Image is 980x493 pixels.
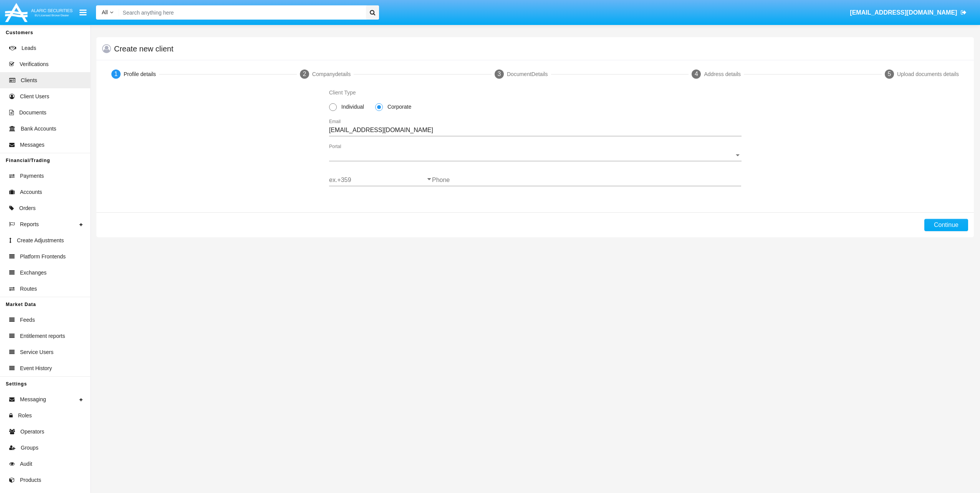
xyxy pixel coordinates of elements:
[20,188,42,196] span: Accounts
[20,60,48,68] span: Verifications
[20,93,49,101] span: Client Users
[19,204,36,212] span: Orders
[102,9,108,15] span: All
[4,1,74,24] img: Logo image
[20,332,65,340] span: Entitlement reports
[507,70,548,78] div: Document Details
[329,152,735,159] span: Portal
[20,348,53,356] span: Service Users
[20,141,45,149] span: Messages
[312,70,351,78] div: Company details
[303,71,306,77] span: 2
[20,460,32,468] span: Audit
[20,395,46,404] span: Messaging
[20,269,46,277] span: Exchanges
[329,89,356,97] label: Client Type
[383,103,413,111] span: Corporate
[21,444,38,452] span: Groups
[20,220,39,228] span: Reports
[20,476,41,484] span: Products
[887,71,891,77] span: 5
[20,285,37,293] span: Routes
[20,172,44,180] span: Payments
[19,109,46,117] span: Documents
[114,71,118,77] span: 1
[119,5,364,20] input: Search
[704,70,741,78] div: Address details
[18,412,32,420] span: Roles
[897,70,959,78] div: Upload documents details
[846,2,970,23] a: [EMAIL_ADDRESS][DOMAIN_NAME]
[20,316,35,324] span: Feeds
[21,125,56,133] span: Bank Accounts
[124,70,156,78] div: Profile details
[21,76,37,84] span: Clients
[337,103,366,111] span: Individual
[20,253,66,261] span: Platform Frontends
[17,237,64,245] span: Create Adjustments
[114,46,174,52] h5: Create new client
[498,71,501,77] span: 3
[20,428,44,436] span: Operators
[96,8,119,17] a: All
[924,219,968,231] button: Continue
[695,71,698,77] span: 4
[20,364,52,372] span: Event History
[850,9,957,16] span: [EMAIL_ADDRESS][DOMAIN_NAME]
[22,44,36,52] span: Leads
